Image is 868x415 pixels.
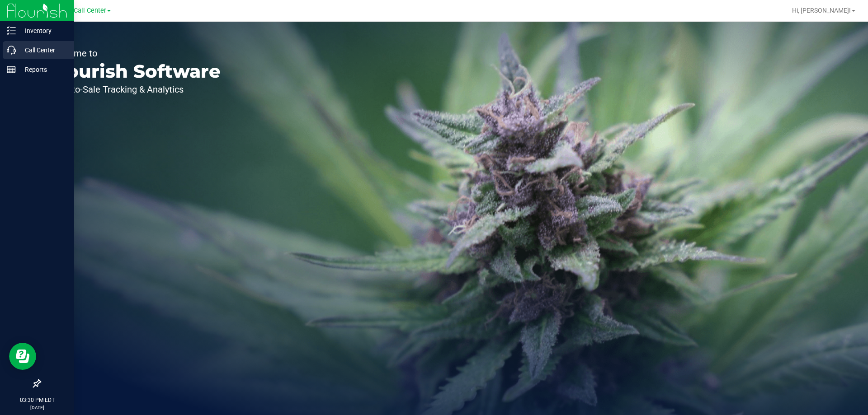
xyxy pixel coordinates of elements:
[49,62,221,80] p: Flourish Software
[792,7,851,14] span: Hi, [PERSON_NAME]!
[4,404,70,411] p: [DATE]
[74,7,106,14] span: Call Center
[7,26,16,35] inline-svg: Inventory
[7,46,16,55] inline-svg: Call Center
[16,64,70,75] p: Reports
[16,25,70,36] p: Inventory
[49,49,221,58] p: Welcome to
[9,343,36,370] iframe: Resource center
[49,85,221,94] p: Seed-to-Sale Tracking & Analytics
[16,45,70,56] p: Call Center
[4,396,70,404] p: 03:30 PM EDT
[7,65,16,74] inline-svg: Reports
